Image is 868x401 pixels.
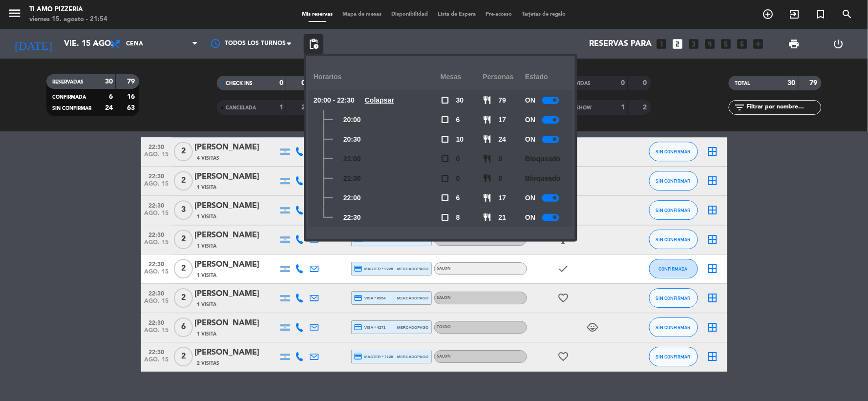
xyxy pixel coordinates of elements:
span: Mis reservas [297,12,338,17]
div: Estado [525,63,568,90]
span: 22:30 [145,199,169,211]
i: [DATE] [7,33,59,55]
i: exit_to_app [789,8,801,20]
span: TOLDO [437,325,451,329]
span: SIN CONFIRMAR [52,106,91,111]
span: Mapa de mesas [338,12,386,17]
span: 22:30 [145,229,169,240]
i: check [558,263,570,274]
span: CHECK INS [226,81,253,86]
span: 2 [174,171,193,190]
strong: 30 [788,80,796,86]
div: Mesas [441,63,483,90]
span: ago. 15 [145,151,169,163]
strong: 30 [105,78,113,85]
span: check_box_outline_blank [441,115,449,124]
span: SALON [437,296,451,300]
i: power_settings_new [832,38,844,50]
span: NO SHOW [567,106,592,110]
button: CONFIRMADA [649,259,698,278]
span: SIN CONFIRMAR [656,208,691,213]
button: SIN CONFIRMAR [649,288,698,308]
span: Lista de Espera [433,12,481,17]
i: add_circle_outline [762,8,774,20]
span: 20:30 [343,134,361,145]
div: [PERSON_NAME] [195,170,278,183]
span: master * 7120 [354,352,394,361]
span: ago. 15 [145,181,169,192]
strong: 1 [279,104,283,111]
span: 22:30 [343,212,361,223]
span: 21 [499,212,507,223]
div: [PERSON_NAME] [195,346,278,359]
span: ago. 15 [145,210,169,221]
span: mercadopago [397,354,428,360]
i: add_box [752,38,765,50]
span: 22:30 [145,346,169,357]
span: SIN CONFIRMAR [656,325,691,330]
button: SIN CONFIRMAR [649,142,698,161]
i: looks_6 [736,38,749,50]
span: pending_actions [308,38,319,50]
span: TOTAL [735,81,750,86]
i: turned_in_not [815,8,827,20]
span: check_box_outline_blank [441,193,449,202]
span: ago. 15 [145,298,169,309]
span: ago. 15 [145,239,169,251]
span: CANCELADA [226,106,256,110]
span: 22:30 [145,141,169,152]
span: check_box_outline_blank [441,154,449,163]
span: ago. 15 [145,327,169,338]
i: border_all [707,175,719,187]
span: Tarjetas de regalo [517,12,571,17]
span: 2 Visitas [197,359,220,367]
span: SIN CONFIRMAR [656,237,691,242]
strong: 0 [279,80,283,86]
span: 3 [174,200,193,220]
span: 8 [456,212,460,223]
span: 22:30 [145,258,169,269]
i: child_care [587,321,599,333]
strong: 2 [302,104,308,111]
span: 30 [456,95,464,106]
span: check_box_outline_blank [441,213,449,222]
span: 0 [499,173,503,184]
i: favorite_border [558,351,570,362]
span: visa * 4271 [354,323,386,332]
span: Bloqueado [525,153,560,165]
button: SIN CONFIRMAR [649,171,698,190]
span: 0 [456,173,460,184]
strong: 63 [127,105,137,111]
strong: 79 [127,78,137,85]
span: check_box_outline_blank [441,135,449,144]
span: 6 [456,192,460,204]
span: Reservas para [590,40,652,49]
div: [PERSON_NAME] [195,229,278,242]
i: credit_card [354,294,363,302]
i: looks_one [656,38,668,50]
span: 17 [499,192,507,204]
span: SIN CONFIRMAR [656,354,691,359]
i: credit_card [354,323,363,332]
div: [PERSON_NAME] [195,317,278,330]
div: [PERSON_NAME] [195,288,278,300]
span: 22:30 [145,287,169,298]
i: border_all [707,263,719,274]
span: 22:00 [343,192,361,204]
span: SIN CONFIRMAR [656,295,691,301]
span: 22:30 [145,317,169,328]
span: restaurant [483,174,492,183]
span: Pre-acceso [481,12,517,17]
span: 1 Visita [197,301,217,309]
strong: 0 [302,80,308,86]
div: TI AMO PIZZERIA [29,5,107,15]
i: filter_list [734,102,745,113]
i: credit_card [354,264,363,273]
span: check_box_outline_blank [441,96,449,105]
span: 6 [174,317,193,337]
span: SALON [437,355,451,359]
span: Bloqueado [525,173,560,184]
span: mercadopago [397,266,428,272]
span: 1 Visita [197,242,217,250]
span: mercadopago [397,324,428,331]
